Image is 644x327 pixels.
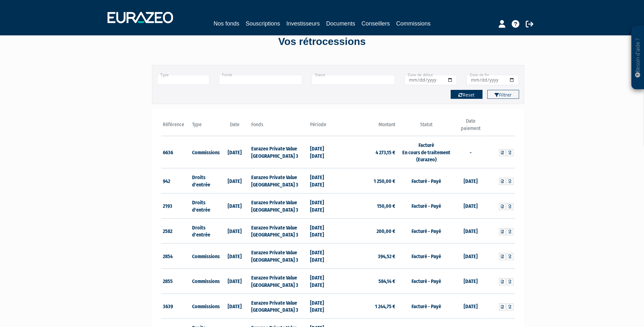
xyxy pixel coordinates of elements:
[308,268,338,294] td: [DATE] [DATE]
[220,218,250,243] td: [DATE]
[397,136,456,168] td: Facturé En cours de traitement (Eurazeo)
[220,243,250,269] td: [DATE]
[326,19,355,28] a: Documents
[397,118,456,136] th: Statut
[397,168,456,193] td: Facturé - Payé
[456,218,485,243] td: [DATE]
[397,268,456,294] td: Facturé - Payé
[456,118,485,136] th: Date paiement
[249,243,308,269] td: Eurazeo Private Value [GEOGRAPHIC_DATA] 3
[456,243,485,269] td: [DATE]
[213,19,239,28] a: Nos fonds
[397,294,456,319] td: Facturé - Payé
[308,168,338,193] td: [DATE] [DATE]
[456,193,485,218] td: [DATE]
[308,294,338,319] td: [DATE] [DATE]
[338,243,397,269] td: 394,52 €
[308,118,338,136] th: Période
[246,19,280,28] a: Souscriptions
[249,118,308,136] th: Fonds
[220,168,250,193] td: [DATE]
[397,243,456,269] td: Facturé - Payé
[190,268,220,294] td: Commissions
[161,218,191,243] td: 2582
[249,136,308,168] td: Eurazeo Private Value [GEOGRAPHIC_DATA] 3
[249,193,308,218] td: Eurazeo Private Value [GEOGRAPHIC_DATA] 3
[286,19,320,28] a: Investisseurs
[487,90,519,99] button: Filtrer
[456,168,485,193] td: [DATE]
[107,12,173,23] img: 1732889491-logotype_eurazeo_blanc_rvb.png
[456,136,485,168] td: -
[338,168,397,193] td: 1 250,00 €
[249,218,308,243] td: Eurazeo Private Value [GEOGRAPHIC_DATA] 3
[161,193,191,218] td: 2193
[456,268,485,294] td: [DATE]
[397,193,456,218] td: Facturé - Payé
[338,118,397,136] th: Montant
[362,19,390,28] a: Conseillers
[190,294,220,319] td: Commissions
[308,136,338,168] td: [DATE] [DATE]
[161,118,191,136] th: Référence
[161,243,191,269] td: 2854
[190,243,220,269] td: Commissions
[220,118,250,136] th: Date
[249,268,308,294] td: Eurazeo Private Value [GEOGRAPHIC_DATA] 3
[634,29,641,86] p: Besoin d'aide ?
[451,90,482,99] button: Reset
[220,136,250,168] td: [DATE]
[308,218,338,243] td: [DATE] [DATE]
[338,193,397,218] td: 150,00 €
[338,268,397,294] td: 584,14 €
[396,19,431,29] a: Commissions
[249,168,308,193] td: Eurazeo Private Value [GEOGRAPHIC_DATA] 3
[338,218,397,243] td: 200,00 €
[338,136,397,168] td: 4 273,15 €
[161,268,191,294] td: 2855
[397,218,456,243] td: Facturé - Payé
[190,118,220,136] th: Type
[456,294,485,319] td: [DATE]
[190,136,220,168] td: Commissions
[161,294,191,319] td: 3639
[190,193,220,218] td: Droits d'entrée
[190,168,220,193] td: Droits d'entrée
[220,268,250,294] td: [DATE]
[308,193,338,218] td: [DATE] [DATE]
[220,294,250,319] td: [DATE]
[161,168,191,193] td: 942
[338,294,397,319] td: 1 244,75 €
[308,243,338,269] td: [DATE] [DATE]
[249,294,308,319] td: Eurazeo Private Value [GEOGRAPHIC_DATA] 3
[161,136,191,168] td: 6636
[190,218,220,243] td: Droits d'entrée
[141,34,503,49] div: Vos rétrocessions
[220,193,250,218] td: [DATE]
